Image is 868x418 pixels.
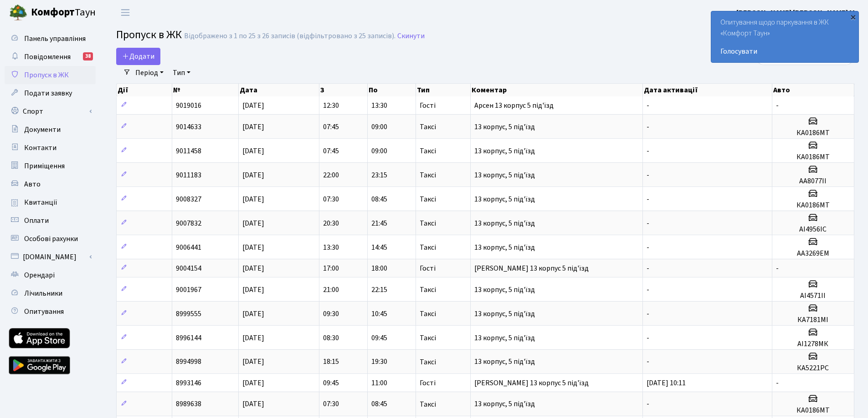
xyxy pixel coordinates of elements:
[720,46,849,57] a: Голосувати
[776,378,779,388] span: -
[242,309,264,319] span: [DATE]
[776,153,850,161] h5: КА0186МТ
[776,129,850,137] h5: КА0186МТ
[24,288,62,298] span: Лічильники
[420,358,436,366] span: Таксі
[5,175,96,193] a: Авто
[5,48,96,66] a: Повідомлення38
[319,84,368,96] th: З
[474,333,535,343] span: 13 корпус, 5 під'їзд
[242,242,264,252] span: [DATE]
[420,102,436,109] span: Гості
[474,146,535,156] span: 13 корпус, 5 під'їзд
[323,170,339,180] span: 22:00
[323,122,339,132] span: 07:45
[176,333,201,343] span: 8996144
[5,121,96,139] a: Документи
[371,242,387,252] span: 14:45
[474,194,535,204] span: 13 корпус, 5 під'їзд
[242,146,264,156] span: [DATE]
[24,270,55,280] span: Орендарі
[5,302,96,321] a: Опитування
[5,102,96,121] a: Спорт
[5,66,96,84] a: Пропуск в ЖК
[176,242,201,252] span: 9006441
[172,84,239,96] th: №
[647,378,686,388] span: [DATE] 10:11
[323,194,339,204] span: 07:30
[420,171,436,179] span: Таксі
[647,263,649,273] span: -
[242,285,264,295] span: [DATE]
[176,285,201,295] span: 9001967
[416,84,471,96] th: Тип
[371,194,387,204] span: 08:45
[420,286,436,293] span: Таксі
[5,157,96,175] a: Приміщення
[83,52,93,60] div: 38
[776,406,850,415] h5: КА0186МТ
[474,357,535,367] span: 13 корпус, 5 під'їзд
[169,65,194,81] a: Тип
[242,378,264,388] span: [DATE]
[242,101,264,111] span: [DATE]
[24,70,69,80] span: Пропуск в ЖК
[647,399,649,409] span: -
[24,179,41,189] span: Авто
[474,122,535,132] span: 13 корпус, 5 під'їзд
[31,5,75,20] b: Комфорт
[420,401,436,408] span: Таксі
[24,307,64,317] span: Опитування
[323,218,339,228] span: 20:30
[371,263,387,273] span: 18:00
[176,146,201,156] span: 9011458
[323,333,339,343] span: 08:30
[5,230,96,248] a: Особові рахунки
[176,170,201,180] span: 9011183
[24,143,56,153] span: Контакти
[371,170,387,180] span: 23:15
[420,334,436,342] span: Таксі
[776,316,850,324] h5: КА7181МI
[371,285,387,295] span: 22:15
[116,48,160,65] a: Додати
[420,310,436,317] span: Таксі
[474,378,589,388] span: [PERSON_NAME] 13 корпус 5 під'їзд
[242,194,264,204] span: [DATE]
[371,378,387,388] span: 11:00
[647,170,649,180] span: -
[371,357,387,367] span: 19:30
[31,5,96,20] span: Таун
[176,378,201,388] span: 8993146
[776,101,779,111] span: -
[647,333,649,343] span: -
[323,357,339,367] span: 18:15
[242,357,264,367] span: [DATE]
[848,12,858,21] div: ×
[420,220,436,227] span: Таксі
[371,101,387,111] span: 13:30
[184,32,395,40] div: Відображено з 1 по 25 з 26 записів (відфільтровано з 25 записів).
[24,216,49,226] span: Оплати
[368,84,416,96] th: По
[176,194,201,204] span: 9008327
[647,146,649,156] span: -
[5,84,96,102] a: Подати заявку
[776,225,850,234] h5: AI4956IC
[239,84,319,96] th: Дата
[122,51,154,61] span: Додати
[176,309,201,319] span: 8999555
[24,88,72,98] span: Подати заявку
[132,65,167,81] a: Період
[5,266,96,284] a: Орендарі
[176,263,201,273] span: 9004154
[5,248,96,266] a: [DOMAIN_NAME]
[736,7,857,18] a: [PERSON_NAME] [PERSON_NAME] М.
[323,309,339,319] span: 09:30
[776,292,850,300] h5: АI4571II
[776,364,850,373] h5: КА5221РС
[323,146,339,156] span: 07:45
[24,52,71,62] span: Повідомлення
[420,147,436,155] span: Таксі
